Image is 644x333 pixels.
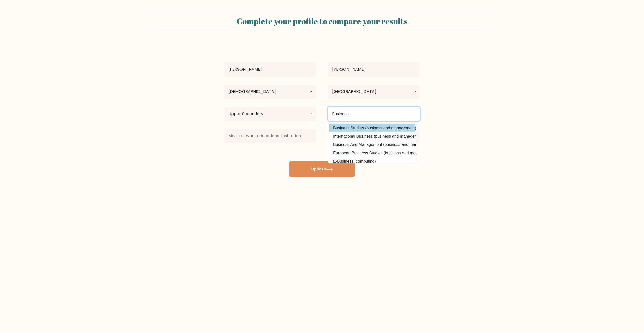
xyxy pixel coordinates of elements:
[329,132,415,140] option: International Business (business and management)
[289,161,355,177] button: Update
[329,149,415,157] option: European Business Studies (business and management)
[328,107,420,121] input: What did you study?
[159,16,485,26] h2: Complete your profile to compare your results
[329,124,415,132] option: Business Studies (business and management)
[329,141,415,149] option: Business And Management (business and management)
[224,129,316,143] input: Most relevant educational institution
[328,62,420,77] input: Last name
[329,157,415,165] option: E-Business (computing)
[224,62,316,77] input: First name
